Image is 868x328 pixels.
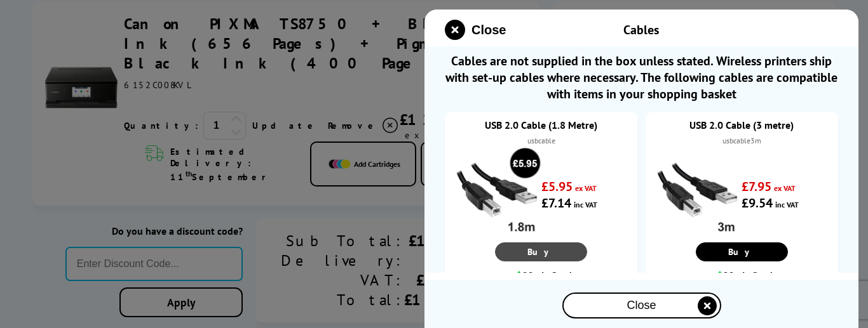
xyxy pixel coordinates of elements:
[522,268,574,284] span: 99+ In Stock
[451,147,541,237] img: USB 2.0 Cable (1.8 Metre)
[458,119,625,131] a: USB 2.0 Cable (1.8 Metre)
[541,178,573,195] strong: £5.95
[658,134,825,147] div: usbcable3m
[495,242,587,261] a: Buy
[541,195,571,211] strong: £7.14
[652,147,742,237] img: USB 2.0 Cable (3 metre)
[471,23,506,37] span: Close
[696,242,788,261] a: Buy
[445,53,838,102] span: Cables are not supplied in the box unless stated. Wireless printers ship with set-up cables where...
[742,178,771,195] strong: £7.95
[458,134,625,147] div: usbcable
[658,119,825,131] a: USB 2.0 Cable (3 metre)
[742,195,773,211] strong: £9.54
[524,22,759,38] div: Cables
[445,20,506,40] button: close modal
[574,200,597,209] span: inc VAT
[562,292,721,318] button: close modal
[723,268,775,284] span: 99+ In Stock
[575,183,597,193] span: ex VAT
[627,299,656,312] span: Close
[775,200,799,209] span: inc VAT
[774,183,796,193] span: ex VAT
